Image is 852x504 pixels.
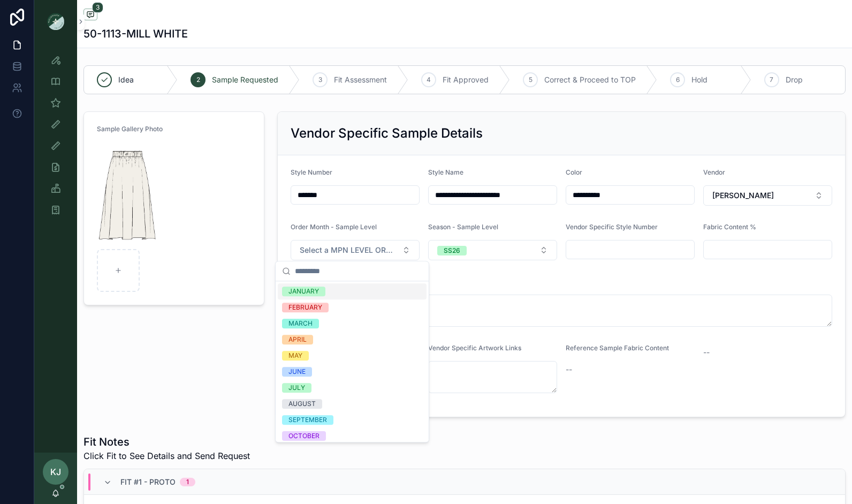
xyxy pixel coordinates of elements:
[83,26,188,41] h1: 50-1113-MILL WHITE
[291,240,420,260] button: Select Button
[118,74,134,85] span: Idea
[786,74,803,85] span: Drop
[703,185,832,206] button: Select Button
[120,477,176,487] span: Fit #1 - Proto
[443,74,489,85] span: Fit Approved
[566,364,572,375] span: --
[288,319,313,328] div: MARCH
[83,434,250,449] h1: Fit Notes
[691,74,708,85] span: Hold
[97,142,159,245] img: Screenshot-2025-08-28-115846.png
[97,125,163,133] span: Sample Gallery Photo
[291,223,377,231] span: Order Month - Sample Level
[288,383,305,393] div: JULY
[288,431,319,441] div: OCTOBER
[703,223,756,231] span: Fabric Content %
[276,281,429,442] div: Suggestions
[703,168,725,176] span: Vendor
[288,351,302,360] div: MAY
[444,246,460,255] div: SS26
[566,168,582,176] span: Color
[186,478,189,486] div: 1
[92,2,103,13] span: 3
[566,223,658,231] span: Vendor Specific Style Number
[428,168,463,176] span: Style Name
[566,344,669,352] span: Reference Sample Fabric Content
[291,168,332,176] span: Style Number
[334,74,387,85] span: Fit Assessment
[712,190,774,201] span: [PERSON_NAME]
[291,125,483,142] h2: Vendor Specific Sample Details
[288,415,327,425] div: SEPTEMBER
[300,245,398,255] span: Select a MPN LEVEL ORDER MONTH
[288,367,306,377] div: JUNE
[318,76,322,84] span: 3
[428,223,498,231] span: Season - Sample Level
[428,240,557,260] button: Select Button
[83,449,250,462] span: Click Fit to See Details and Send Request
[427,76,431,84] span: 4
[196,76,200,84] span: 2
[288,399,316,409] div: AUGUST
[47,13,64,30] img: App logo
[428,344,521,352] span: Vendor Specific Artwork Links
[288,287,319,296] div: JANUARY
[288,303,322,312] div: FEBRUARY
[50,465,61,478] span: KJ
[212,74,278,85] span: Sample Requested
[288,335,307,344] div: APRIL
[676,76,680,84] span: 6
[529,76,532,84] span: 5
[703,347,710,358] span: --
[544,74,636,85] span: Correct & Proceed to TOP
[83,9,97,22] button: 3
[34,43,77,234] div: scrollable content
[770,76,773,84] span: 7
